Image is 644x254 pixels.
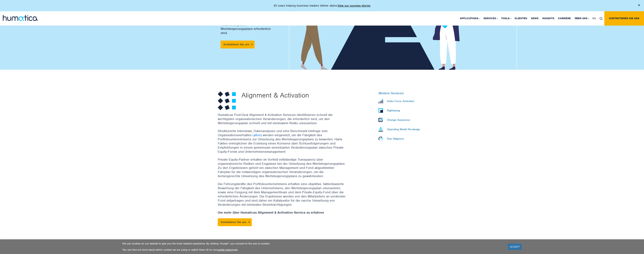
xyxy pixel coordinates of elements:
[379,91,426,95] h6: Weitere Services
[508,244,522,250] a: ACCEPT
[600,17,602,20] img: search_icon
[221,41,255,48] a: Kontaktieren Sie uns
[556,11,573,26] a: Karriere
[387,128,420,131] p: Operating Model Re-design
[218,157,346,178] p: Private Equity-Partner erhalten im Vorfeld vollständige Transparenz über organisatorische Risiken...
[254,133,261,137] a: altus
[251,44,253,45] img: arrowicon
[218,210,324,215] strong: Um mehr über Humaticas Alignment & Activation Service zu erfahren
[482,11,499,26] a: Services
[217,248,232,251] a: cookie policy
[274,4,370,8] p: 20 years helping business leaders deliver alpha.
[540,11,556,26] a: Insights
[513,11,529,26] a: Klienten
[387,99,414,103] p: Sales Force Activation
[218,91,236,110] img: Alignment & Activation
[458,11,482,26] a: Applications
[499,11,513,26] a: Tools
[218,129,346,154] p: Strukturierte Interviews, Datenanalysen und eine Benchmark-Umfrage zum Organisationsverhalten ( )...
[379,99,383,103] img: Sales Force Activation
[218,182,346,207] p: Die Führungskräfte des Portfoliounternehmens erhalten eine objektive, faktenbasierte Bewertung de...
[218,113,346,125] p: Humaticas Post-Deal Alignment & Activation Services identifizieren schnell die wichtigsten organi...
[529,11,540,26] a: News
[3,15,38,21] img: logo
[604,11,644,26] a: Kontaktieren Sie uns
[218,218,252,226] a: Kontaktieren Sie uns
[379,127,383,132] img: Operating Model Re-design
[241,91,355,99] p: Alignment & Activation
[387,109,400,112] p: Rightsizing
[338,4,370,8] a: View our success stories
[573,11,591,26] a: Über uns
[387,118,410,122] p: Change Assurance
[379,108,383,113] img: Rightsizing
[387,137,404,140] p: Due Diligence
[592,17,596,20] span: EN
[122,248,503,251] p: You can find out more about which cookies we are using or switch them off on our page.
[122,242,503,245] p: We use cookies on our website to give you the most relevant experience. By clicking “Accept”, you...
[379,118,383,122] img: Change Assurance
[379,137,383,141] img: Due Diligence
[249,221,250,223] img: arrowicon
[591,11,598,26] a: EN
